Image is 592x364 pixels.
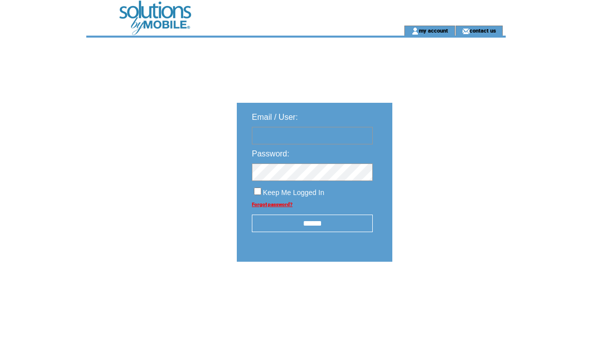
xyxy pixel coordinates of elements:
[470,27,496,34] a: contact us
[263,189,324,197] span: Keep Me Logged In
[252,202,292,207] a: Forgot password?
[421,287,472,299] img: transparent.png;jsessionid=E6E344BA21E68B1544D5D6602221244F
[252,113,298,121] span: Email / User:
[462,27,470,35] img: contact_us_icon.gif;jsessionid=E6E344BA21E68B1544D5D6602221244F
[419,27,448,34] a: my account
[411,27,419,35] img: account_icon.gif;jsessionid=E6E344BA21E68B1544D5D6602221244F
[252,149,289,158] span: Password:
